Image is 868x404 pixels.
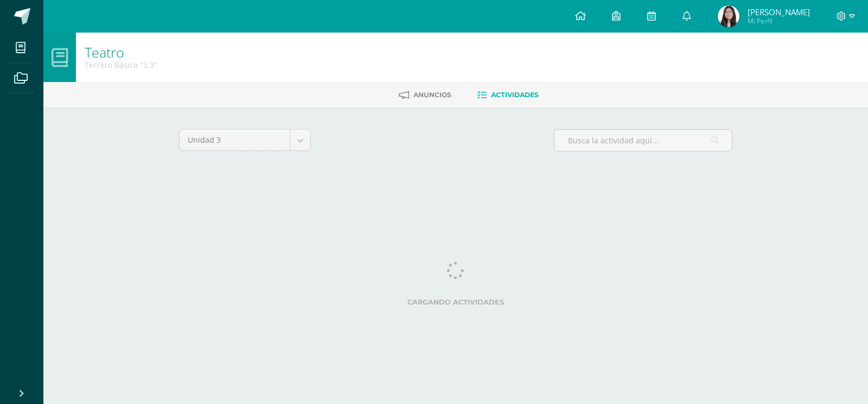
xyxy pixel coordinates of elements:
h1: Teatro [85,45,157,60]
input: Busca la actividad aquí... [554,130,732,151]
span: Mi Perfil [748,16,810,26]
span: [PERSON_NAME] [748,7,810,17]
span: Unidad 3 [188,130,282,150]
div: Tercero Básico '3.3' [85,60,157,70]
label: Cargando actividades [179,298,732,306]
a: Anuncios [399,86,451,104]
span: Anuncios [413,91,451,99]
a: Teatro [85,43,124,61]
a: Actividades [477,86,539,104]
img: 129361d4f31c6f94d124aba2bb22413d.png [718,5,739,27]
a: Unidad 3 [180,130,310,150]
span: Actividades [491,91,539,99]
